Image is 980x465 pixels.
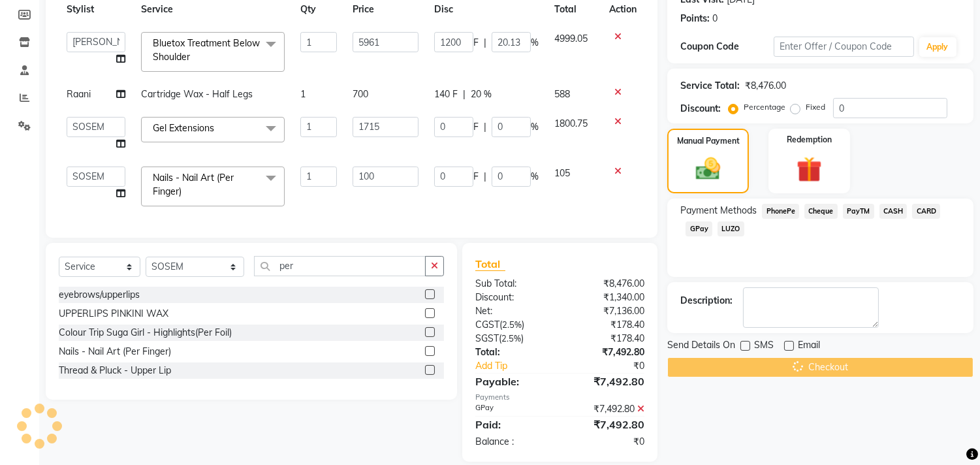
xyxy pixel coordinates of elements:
span: 1800.75 [554,118,588,129]
label: Percentage [744,101,785,113]
label: Fixed [806,101,825,113]
span: F [473,36,479,50]
span: % [531,120,539,134]
span: PhonePe [762,204,799,219]
div: Description: [680,294,733,308]
div: Discount: [680,102,721,116]
span: SGST [475,332,499,344]
div: Balance : [466,435,560,449]
span: 105 [554,167,570,179]
div: Discount: [466,291,560,304]
span: 588 [554,88,570,100]
div: ₹8,476.00 [560,277,655,291]
span: Total [475,257,505,271]
div: Service Total: [680,79,740,93]
label: Manual Payment [677,135,740,147]
span: | [463,88,466,101]
div: Nails - Nail Art (Per Finger) [59,345,171,359]
span: Raani [67,88,91,100]
span: Gel Extensions [153,122,214,134]
span: 2.5% [501,333,521,344]
span: | [484,36,486,50]
input: Search or Scan [254,256,426,276]
span: Email [798,338,820,355]
span: 140 F [434,88,458,101]
span: CGST [475,319,499,330]
span: 4999.05 [554,33,588,44]
span: SMS [754,338,774,355]
div: ₹7,136.00 [560,304,655,318]
button: Apply [919,37,956,57]
div: Net: [466,304,560,318]
label: Redemption [787,134,832,146]
div: ₹7,492.80 [560,345,655,359]
div: Paid: [466,417,560,432]
div: eyebrows/upperlips [59,288,140,302]
div: Sub Total: [466,277,560,291]
span: | [484,170,486,184]
div: ₹7,492.80 [560,402,655,416]
span: % [531,36,539,50]
div: Payable: [466,374,560,389]
a: x [182,185,187,197]
span: 2.5% [502,319,522,330]
div: Colour Trip Suga Girl - Highlights(Per Foil) [59,326,232,340]
span: Payment Methods [680,204,757,217]
span: GPay [686,221,712,236]
div: UPPERLIPS PINKINI WAX [59,307,168,321]
div: ( ) [466,332,560,345]
div: Points: [680,12,710,25]
div: Payments [475,392,644,403]
div: ( ) [466,318,560,332]
span: LUZO [718,221,744,236]
span: 1 [300,88,306,100]
span: F [473,120,479,134]
div: ₹7,492.80 [560,417,655,432]
span: Cartridge Wax - Half Legs [141,88,253,100]
span: Send Details On [667,338,735,355]
span: 700 [353,88,368,100]
span: CARD [912,204,940,219]
div: Total: [466,345,560,359]
div: ₹178.40 [560,318,655,332]
div: Thread & Pluck - Upper Lip [59,364,171,377]
span: 20 % [471,88,492,101]
div: ₹8,476.00 [745,79,786,93]
div: ₹7,492.80 [560,374,655,389]
div: GPay [466,402,560,416]
div: Coupon Code [680,40,774,54]
span: Cheque [804,204,838,219]
img: _cash.svg [688,155,727,183]
span: Bluetox Treatment Below Shoulder [153,37,260,63]
div: ₹178.40 [560,332,655,345]
img: _gift.svg [789,153,830,185]
span: PayTM [843,204,874,219]
div: ₹0 [576,359,655,373]
a: x [190,51,196,63]
span: CASH [879,204,908,219]
div: 0 [712,12,718,25]
input: Enter Offer / Coupon Code [774,37,913,57]
span: % [531,170,539,184]
span: F [473,170,479,184]
a: Add Tip [466,359,576,373]
div: ₹1,340.00 [560,291,655,304]
a: x [214,122,220,134]
div: ₹0 [560,435,655,449]
span: Nails - Nail Art (Per Finger) [153,172,234,197]
span: | [484,120,486,134]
